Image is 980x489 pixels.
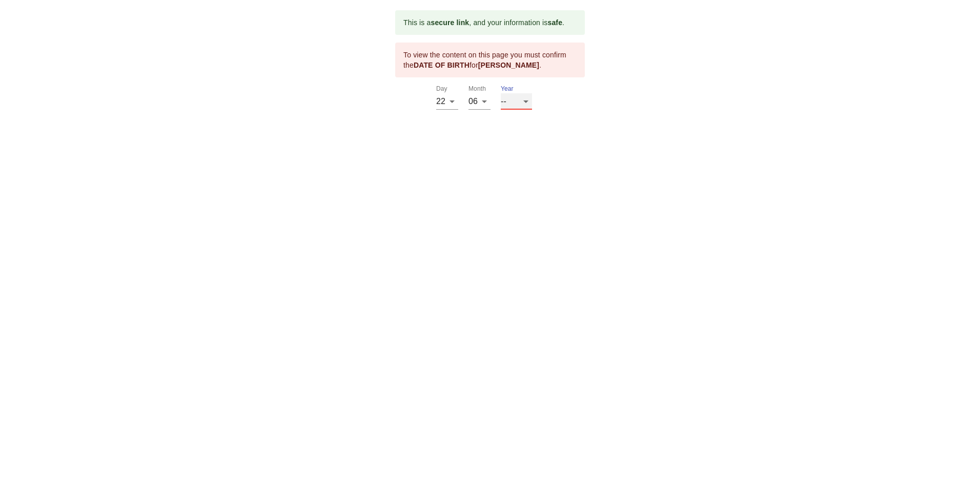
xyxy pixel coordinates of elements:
div: This is a , and your information is . [403,13,564,32]
b: DATE OF BIRTH [414,61,469,69]
label: Month [468,86,486,92]
b: safe [547,18,562,27]
label: Year [501,86,514,92]
b: [PERSON_NAME] [478,61,539,69]
label: Day [436,86,447,92]
b: secure link [431,18,469,27]
div: To view the content on this page you must confirm the for . [403,46,577,74]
